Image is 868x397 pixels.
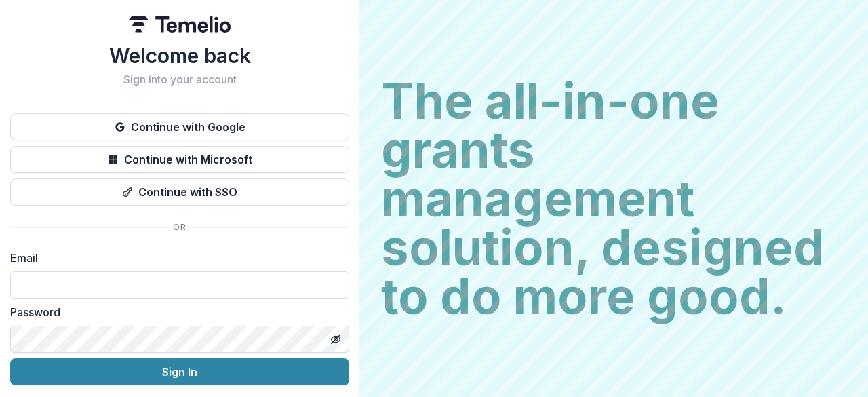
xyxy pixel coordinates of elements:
[10,358,349,385] button: Sign In
[325,328,347,350] button: Toggle password visibility
[129,16,231,33] img: Temelio
[10,43,349,68] h1: Welcome back
[10,146,349,173] button: Continue with Microsoft
[10,73,349,86] h2: Sign into your account
[10,304,341,320] label: Password
[10,178,349,206] button: Continue with SSO
[10,250,341,266] label: Email
[10,113,349,140] button: Continue with Google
